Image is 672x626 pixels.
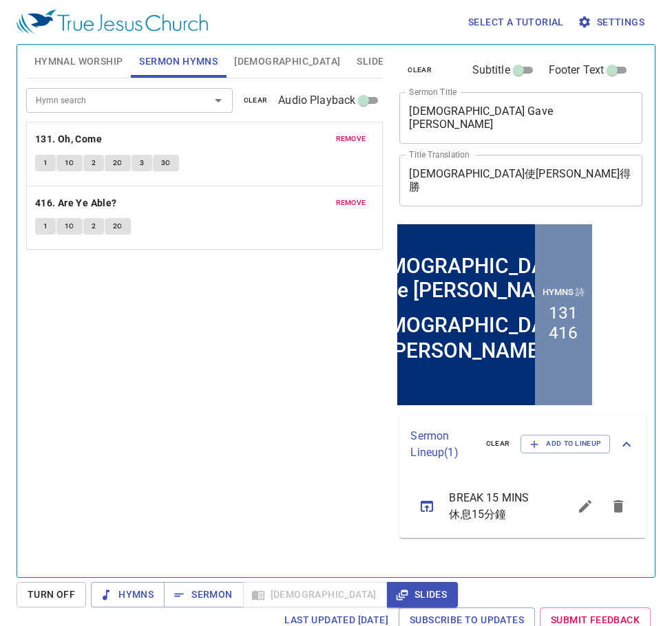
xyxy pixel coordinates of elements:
span: 2C [113,220,123,233]
span: 1 [43,220,48,233]
button: Add to Lineup [521,435,610,453]
button: remove [328,195,375,211]
p: Hymns 詩 [149,66,191,78]
button: Turn Off [17,582,86,607]
button: Slides [387,582,458,607]
span: 1C [65,157,74,169]
span: Slides [398,586,447,603]
span: Footer Text [549,62,605,78]
li: 131 [155,82,184,102]
button: clear [235,92,276,109]
span: clear [486,438,510,450]
b: 131. Oh, Come [35,131,102,148]
textarea: [DEMOGRAPHIC_DATA] Gave [PERSON_NAME] [409,105,633,131]
button: Sermon [164,582,243,607]
li: 416 [155,102,184,122]
button: 3 [132,155,152,171]
span: Add to Lineup [529,438,601,450]
span: Settings [580,14,644,31]
span: 2 [92,220,96,233]
iframe: from-child [394,221,596,409]
span: remove [336,197,366,209]
span: [DEMOGRAPHIC_DATA] [234,53,340,70]
span: Hymnal Worship [34,53,123,70]
button: 3C [153,155,179,171]
button: 2C [105,155,131,171]
span: 3 [140,157,144,169]
button: 1C [56,218,83,235]
button: clear [399,62,440,78]
textarea: [DEMOGRAPHIC_DATA]使[PERSON_NAME]得勝 [409,167,633,193]
span: Subtitle [472,62,510,78]
button: Settings [575,10,650,35]
ul: sermon lineup list [399,475,646,538]
button: 2C [105,218,131,235]
span: 2C [113,157,123,169]
span: 1 [43,157,48,169]
span: clear [244,94,268,107]
button: Select a tutorial [463,10,569,35]
span: Sermon Hymns [139,53,218,70]
span: 2 [92,157,96,169]
div: Sermon Lineup(1)clearAdd to Lineup [399,414,646,475]
button: 2 [83,218,104,235]
button: clear [478,435,518,452]
p: Sermon Lineup ( 1 ) [410,428,474,461]
button: Hymns [91,582,165,607]
button: 1C [56,155,83,171]
span: 3C [161,157,171,169]
span: 1C [65,220,74,233]
span: Select a tutorial [468,14,564,31]
span: Turn Off [28,586,75,603]
button: 131. Oh, Come [35,131,105,148]
button: 1 [35,218,56,235]
button: remove [328,131,375,147]
span: clear [408,64,432,76]
span: Slides [357,53,389,70]
span: remove [336,133,366,145]
b: 416. Are Ye Able? [35,195,117,212]
span: Audio Playback [278,92,355,109]
img: True Jesus Church [17,10,208,34]
button: Open [209,91,228,110]
span: BREAK 15 MINS 休息15分鐘 [449,490,536,523]
button: 2 [83,155,104,171]
button: 416. Are Ye Able? [35,195,119,212]
span: Sermon [175,586,232,603]
button: 1 [35,155,56,171]
span: Hymns [102,586,154,603]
